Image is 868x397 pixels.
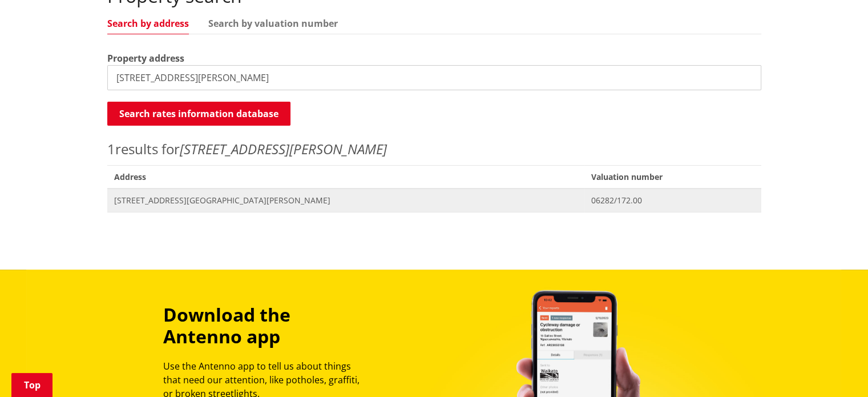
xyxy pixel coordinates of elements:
a: Search by address [107,19,189,28]
p: results for [107,139,761,159]
span: 1 [107,139,115,158]
span: Address [107,165,585,189]
span: [STREET_ADDRESS][GEOGRAPHIC_DATA][PERSON_NAME] [114,195,578,206]
a: [STREET_ADDRESS][GEOGRAPHIC_DATA][PERSON_NAME] 06282/172.00 [107,189,761,212]
h3: Download the Antenno app [163,304,370,348]
label: Property address [107,51,184,65]
span: 06282/172.00 [591,195,754,206]
button: Search rates information database [107,102,290,126]
iframe: Messenger Launcher [815,349,857,390]
a: Search by valuation number [208,19,338,28]
input: e.g. Duke Street NGARUAWAHIA [107,65,761,90]
a: Top [11,373,53,397]
em: [STREET_ADDRESS][PERSON_NAME] [180,139,387,158]
span: Valuation number [584,165,761,189]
